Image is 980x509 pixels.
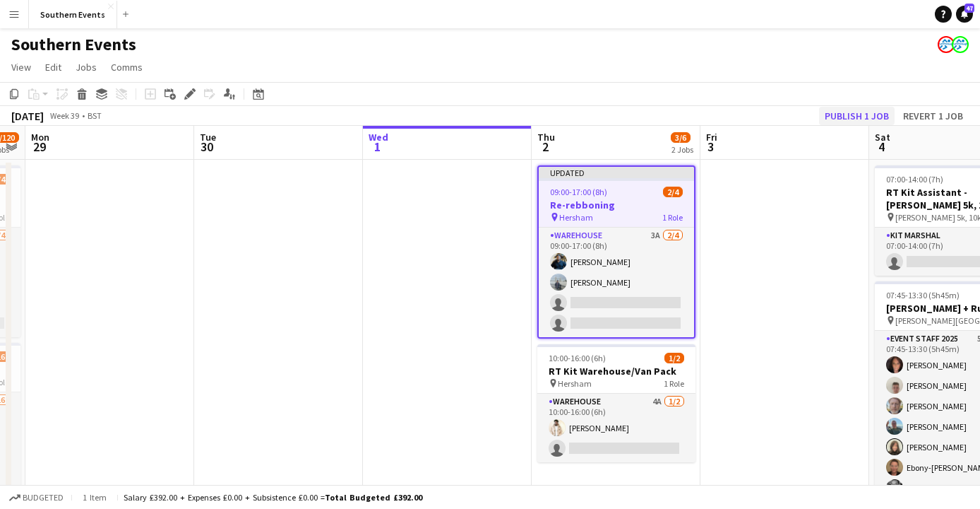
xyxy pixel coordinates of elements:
[76,61,97,74] span: Jobs
[537,131,555,144] span: Thu
[664,353,684,363] span: 1/2
[200,131,216,144] span: Tue
[7,490,66,505] button: Budgeted
[671,132,691,143] span: 3/6
[70,58,102,76] a: Jobs
[11,34,136,55] h1: Southern Events
[671,144,693,155] div: 2 Jobs
[11,109,44,123] div: [DATE]
[47,110,82,121] span: Week 39
[88,110,102,121] div: BST
[952,36,969,53] app-user-avatar: RunThrough Events
[29,1,117,28] button: Southern Events
[549,353,606,363] span: 10:00-16:00 (6h)
[105,58,148,76] a: Comms
[559,212,593,223] span: Hersham
[706,131,717,144] span: Fri
[111,61,143,74] span: Comms
[873,139,890,155] span: 4
[819,107,895,125] button: Publish 1 job
[11,61,31,74] span: View
[40,58,67,76] a: Edit
[198,139,216,155] span: 30
[704,139,717,155] span: 3
[663,187,683,197] span: 2/4
[537,344,695,462] app-job-card: 10:00-16:00 (6h)1/2RT Kit Warehouse/Van Pack Hersham1 RoleWarehouse4A1/210:00-16:00 (6h)[PERSON_N...
[550,187,607,197] span: 09:00-17:00 (8h)
[535,139,555,155] span: 2
[45,61,61,74] span: Edit
[662,212,683,223] span: 1 Role
[964,4,974,13] span: 47
[539,167,694,178] div: Updated
[875,131,890,144] span: Sat
[664,378,684,389] span: 1 Role
[956,6,973,23] a: 47
[539,228,694,337] app-card-role: Warehouse3A2/409:00-17:00 (8h)[PERSON_NAME][PERSON_NAME]
[886,174,943,185] span: 07:00-14:00 (7h)
[897,107,969,125] button: Revert 1 job
[537,365,695,378] h3: RT Kit Warehouse/Van Pack
[938,36,955,53] app-user-avatar: RunThrough Events
[558,378,592,389] span: Hersham
[537,394,695,462] app-card-role: Warehouse4A1/210:00-16:00 (6h)[PERSON_NAME]
[23,493,64,503] span: Budgeted
[366,139,388,155] span: 1
[539,199,694,211] h3: Re-rebboning
[78,492,112,503] span: 1 item
[31,131,49,144] span: Mon
[886,290,960,300] span: 07:45-13:30 (5h45m)
[29,139,49,155] span: 29
[6,58,37,76] a: View
[325,492,422,503] span: Total Budgeted £392.00
[124,492,422,503] div: Salary £392.00 + Expenses £0.00 + Subsistence £0.00 =
[369,131,388,144] span: Wed
[537,165,695,339] app-job-card: Updated09:00-17:00 (8h)2/4Re-rebboning Hersham1 RoleWarehouse3A2/409:00-17:00 (8h)[PERSON_NAME][P...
